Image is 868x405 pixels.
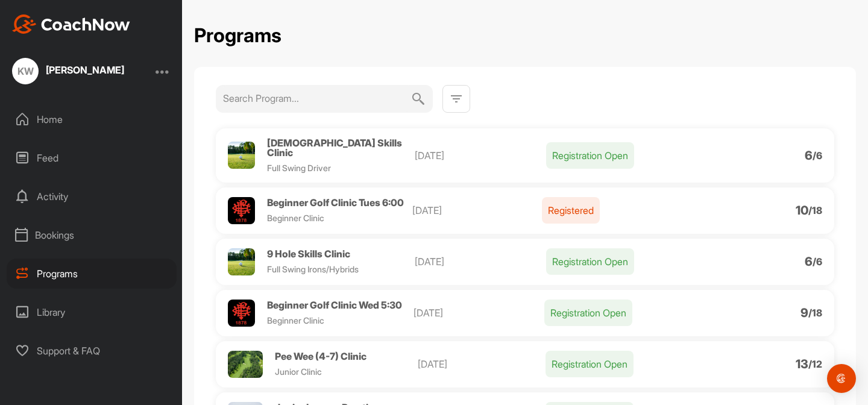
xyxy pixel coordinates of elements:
[275,366,322,377] span: Junior Clinic
[228,142,255,169] img: Profile picture
[800,308,808,318] p: 9
[412,203,542,218] p: [DATE]
[415,254,547,269] p: [DATE]
[7,259,177,289] div: Programs
[546,142,634,169] p: Registration Open
[411,85,426,113] img: svg+xml;base64,PHN2ZyB3aWR0aD0iMjQiIGhlaWdodD0iMjQiIHZpZXdCb3g9IjAgMCAyNCAyNCIgZmlsbD0ibm9uZSIgeG...
[194,24,281,48] h2: Programs
[7,104,177,134] div: Home
[7,297,177,327] div: Library
[228,300,255,327] img: Profile picture
[805,151,813,160] p: 6
[415,148,547,163] p: [DATE]
[544,300,632,326] p: Registration Open
[275,350,366,362] span: Pee Wee (4-7) Clinic
[449,92,464,106] img: svg+xml;base64,PHN2ZyB3aWR0aD0iMjQiIGhlaWdodD0iMjQiIHZpZXdCb3g9IjAgMCAyNCAyNCIgZmlsbD0ibm9uZSIgeG...
[7,181,177,212] div: Activity
[7,143,177,173] div: Feed
[228,248,255,275] img: Profile picture
[267,315,324,325] span: Beginner Clinic
[267,163,331,173] span: Full Swing Driver
[12,14,130,34] img: CoachNow
[813,257,822,266] p: / 6
[223,85,411,111] input: Search Program...
[546,351,634,377] p: Registration Open
[7,220,177,250] div: Bookings
[796,359,808,369] p: 13
[228,197,255,224] img: Profile picture
[267,299,402,311] span: Beginner Golf Clinic Wed 5:30
[796,206,808,215] p: 10
[228,351,263,378] img: Profile picture
[542,197,600,224] p: Registered
[418,357,546,371] p: [DATE]
[827,364,856,393] div: Open Intercom Messenger
[414,306,544,320] p: [DATE]
[267,248,350,260] span: 9 Hole Skills Clinic
[46,65,124,75] div: [PERSON_NAME]
[267,137,402,159] span: [DEMOGRAPHIC_DATA] Skills Clinic
[808,359,822,369] p: / 12
[267,264,359,274] span: Full Swing Irons/Hybrids
[267,196,404,209] span: Beginner Golf Clinic Tues 6:00
[12,58,39,84] div: KW
[808,206,822,215] p: / 18
[808,308,822,318] p: / 18
[546,248,634,275] p: Registration Open
[805,257,813,266] p: 6
[267,213,324,223] span: Beginner Clinic
[7,336,177,366] div: Support & FAQ
[813,151,822,160] p: / 6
